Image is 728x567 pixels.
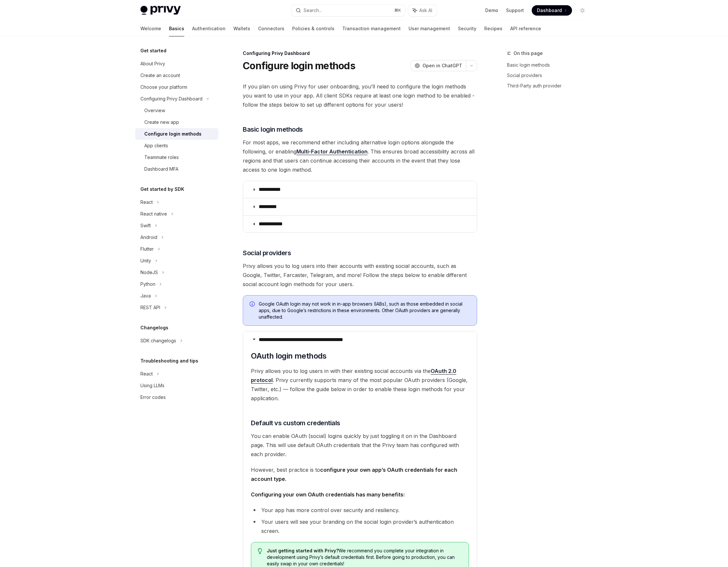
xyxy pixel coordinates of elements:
[140,233,157,241] div: Android
[532,5,572,16] a: Dashboard
[409,21,450,36] a: User management
[291,5,405,16] button: Search...⌘K
[251,491,405,498] strong: Configuring your own OAuth credentials has many benefits:
[144,107,165,114] div: Overview
[243,261,477,289] span: Privy allows you to log users into their accounts with existing social accounts, such as Google, ...
[140,21,161,36] a: Welcome
[140,222,151,230] div: Swift
[169,21,184,36] a: Basics
[135,140,218,152] a: App clients
[251,467,457,482] strong: configure your own app’s OAuth credentials for each account type.
[140,47,166,55] h5: Get started
[144,130,201,138] div: Configure login methods
[251,351,327,361] span: OAuth login methods
[394,8,401,13] span: ⌘ K
[135,380,218,391] a: Using LLMs
[144,153,179,161] div: Teammate roles
[422,62,462,69] span: Open in ChatGPT
[485,7,498,14] a: Demo
[342,21,401,36] a: Transaction management
[140,245,154,253] div: Flutter
[304,7,322,14] div: Search...
[135,152,218,163] a: Teammate roles
[410,60,466,71] button: Open in ChatGPT
[419,7,432,14] span: Ask AI
[458,21,476,36] a: Security
[140,185,184,193] h5: Get started by SDK
[140,357,198,365] h5: Troubleshooting and tips
[507,70,593,81] a: Social providers
[296,148,368,155] a: Multi-Factor Authentication
[513,49,543,57] span: On this page
[259,301,470,320] span: Google OAuth login may not work in in-app browsers (IABs), such as those embedded in social apps,...
[135,81,218,93] a: Choose your platform
[243,50,477,57] div: Configuring Privy Dashboard
[243,138,477,174] span: For most apps, we recommend either including alternative login options alongside the following, o...
[140,72,180,79] div: Create an account
[140,269,158,276] div: NodeJS
[292,21,334,36] a: Policies & controls
[140,198,153,206] div: React
[140,292,151,300] div: Java
[140,337,176,345] div: SDK changelogs
[135,70,218,81] a: Create an account
[507,60,593,70] a: Basic login methods
[243,82,477,109] span: If you plan on using Privy for user onboarding, you’ll need to configure the login methods you wa...
[135,128,218,140] a: Configure login methods
[135,116,218,128] a: Create new app
[140,60,165,68] div: About Privy
[233,21,250,36] a: Wallets
[243,60,355,72] h1: Configure login methods
[510,21,541,36] a: API reference
[144,165,178,173] div: Dashboard MFA
[251,506,469,515] li: Your app has more control over security and resiliency.
[537,7,562,14] span: Dashboard
[251,366,469,403] span: Privy allows you to log users in with their existing social accounts via the . Privy currently su...
[140,393,166,401] div: Error codes
[267,548,339,553] strong: Just getting started with Privy?
[144,142,168,150] div: App clients
[251,418,340,428] span: Default vs custom credentials
[251,431,469,459] span: You can enable OAuth (social) logins quickly by just toggling it on in the Dashboard page. This w...
[258,21,284,36] a: Connectors
[140,304,160,311] div: REST API
[140,83,187,91] div: Choose your platform
[507,81,593,91] a: Third-Party auth provider
[140,370,153,378] div: React
[267,547,462,567] span: We recommend you complete your integration in development using Privy’s default credentials first...
[140,210,167,218] div: React native
[140,95,202,103] div: Configuring Privy Dashboard
[140,280,155,288] div: Python
[251,465,469,483] span: However, best practice is to
[135,58,218,70] a: About Privy
[243,248,291,257] span: Social providers
[140,257,151,265] div: Unity
[484,21,502,36] a: Recipes
[506,7,524,14] a: Support
[577,5,588,16] button: Toggle dark mode
[258,548,262,554] svg: Tip
[251,517,469,535] li: Your users will see your branding on the social login provider’s authentication screen.
[140,324,168,332] h5: Changelogs
[135,163,218,175] a: Dashboard MFA
[135,105,218,116] a: Overview
[135,391,218,403] a: Error codes
[192,21,226,36] a: Authentication
[140,6,181,15] img: light logo
[144,118,179,126] div: Create new app
[140,382,164,389] div: Using LLMs
[243,125,303,134] span: Basic login methods
[408,5,437,16] button: Ask AI
[250,301,256,308] svg: Info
